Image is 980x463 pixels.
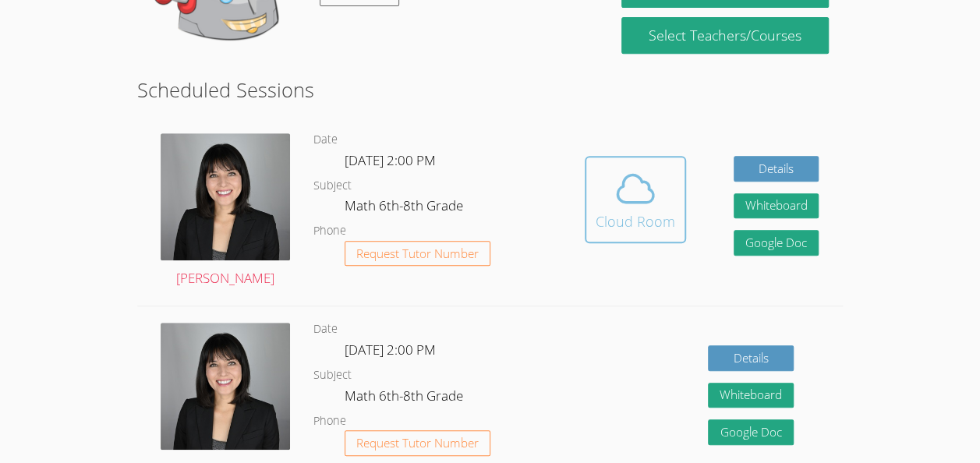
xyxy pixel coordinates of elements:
h2: Scheduled Sessions [137,75,843,104]
button: Whiteboard [708,383,794,408]
a: Select Teachers/Courses [621,17,828,54]
a: Details [708,345,794,371]
a: Google Doc [708,419,794,445]
img: DSC_1773.jpeg [161,133,290,260]
dd: Math 6th-8th Grade [345,195,466,221]
dd: Math 6th-8th Grade [345,385,466,412]
span: Request Tutor Number [356,248,479,260]
div: Cloud Room [596,210,675,232]
button: Cloud Room [585,156,686,243]
span: [DATE] 2:00 PM [345,151,436,169]
button: Request Tutor Number [345,430,490,456]
button: Request Tutor Number [345,241,490,267]
span: Request Tutor Number [356,437,479,449]
dt: Phone [313,412,346,431]
dt: Phone [313,221,346,241]
a: Google Doc [734,230,819,256]
img: DSC_1773.jpeg [161,323,290,450]
span: [DATE] 2:00 PM [345,341,436,359]
dt: Subject [313,176,352,196]
dt: Subject [313,366,352,385]
dt: Date [313,320,338,339]
dt: Date [313,130,338,150]
a: [PERSON_NAME] [161,133,290,290]
button: Whiteboard [734,193,819,219]
a: Details [734,156,819,182]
